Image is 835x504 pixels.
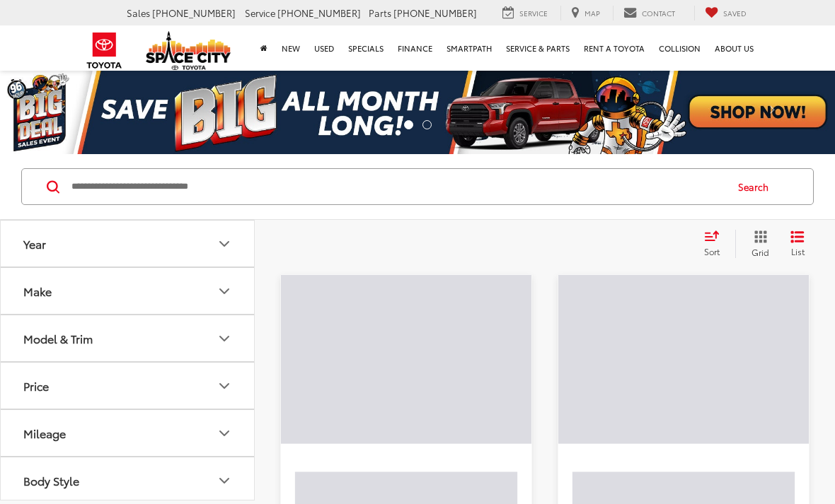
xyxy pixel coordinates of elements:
div: Year [216,235,233,252]
a: SmartPath [439,25,499,71]
span: Service [245,6,275,19]
span: Service [519,8,548,18]
a: Map [560,6,611,20]
span: Parts [369,6,391,19]
div: Mileage [23,426,66,440]
a: Rent a Toyota [577,25,652,71]
a: Service [492,6,558,20]
a: Used [307,25,341,71]
a: Home [253,25,275,71]
button: Model & TrimModel & Trim [1,315,255,361]
span: Saved [723,8,747,18]
div: Make [216,283,233,300]
div: Mileage [216,425,233,442]
span: Grid [751,246,769,258]
a: My Saved Vehicles [694,6,757,20]
span: List [790,245,805,257]
button: MakeMake [1,268,255,314]
button: Search [725,169,789,204]
span: [PHONE_NUMBER] [152,6,236,19]
button: PricePrice [1,363,255,409]
a: About Us [708,25,761,71]
span: Map [584,8,600,18]
div: Model & Trim [216,330,233,347]
a: Finance [391,25,439,71]
button: YearYear [1,221,255,266]
span: Contact [642,8,675,18]
img: Space City Toyota [146,31,231,70]
button: Body StyleBody Style [1,457,255,503]
div: Year [23,237,46,250]
div: Body Style [216,472,233,489]
div: Make [23,284,52,298]
div: Body Style [23,474,79,487]
a: New [275,25,307,71]
span: [PHONE_NUMBER] [277,6,361,19]
button: MileageMileage [1,410,255,456]
button: Select sort value [697,230,735,258]
a: Collision [652,25,708,71]
a: Service & Parts [499,25,577,71]
a: Specials [341,25,391,71]
img: Toyota [78,28,131,74]
a: Contact [613,6,686,20]
div: Price [23,379,49,392]
button: List View [780,230,815,258]
div: Price [216,377,233,394]
span: Sort [704,245,720,257]
button: Grid View [735,230,780,258]
input: Search by Make, Model, or Keyword [70,170,725,204]
span: [PHONE_NUMBER] [393,6,477,19]
span: Sales [127,6,150,19]
div: Model & Trim [23,332,93,345]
